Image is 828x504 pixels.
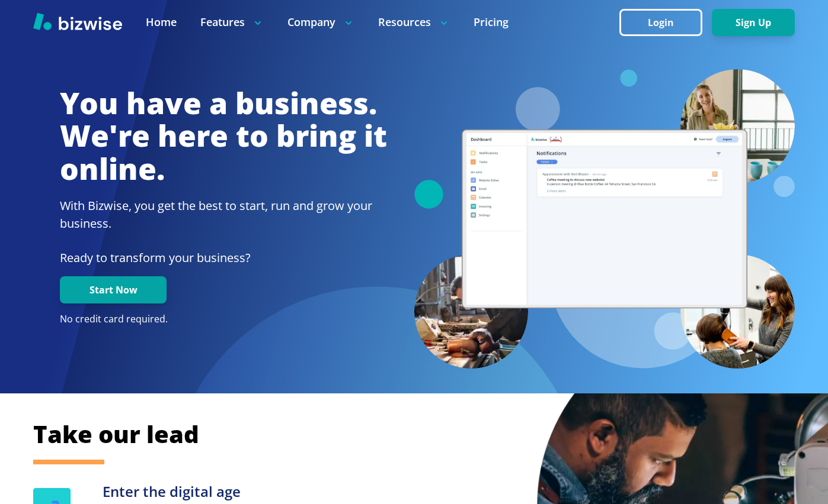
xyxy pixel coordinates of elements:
p: No credit card required. [60,313,387,326]
a: Home [146,15,177,30]
h1: You have a business. We're here to bring it online. [60,87,387,186]
h2: Take our lead [33,418,795,450]
button: Start Now [60,276,167,303]
h2: With Bizwise, you get the best to start, run and grow your business. [60,197,387,232]
a: Login [619,17,712,28]
a: Pricing [474,15,509,30]
button: Sign Up [712,9,795,36]
img: Bizwise Logo [33,12,122,30]
h3: Enter the digital age [103,482,414,502]
a: Start Now [60,285,167,296]
p: Ready to transform your business? [60,249,387,267]
p: Company [287,15,354,30]
p: Features [200,15,264,30]
a: Sign Up [712,17,795,28]
p: Resources [378,15,450,30]
button: Login [619,9,702,36]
